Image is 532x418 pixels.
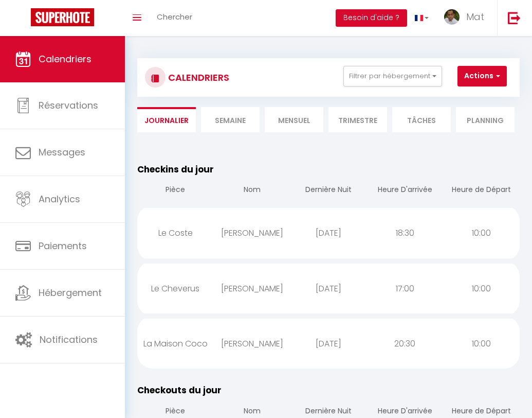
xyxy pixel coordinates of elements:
[366,272,443,305] div: 17:00
[214,272,290,305] div: [PERSON_NAME]
[443,327,520,360] div: 10:00
[157,11,192,22] span: Chercher
[366,327,443,360] div: 20:30
[214,216,290,250] div: [PERSON_NAME]
[39,53,91,65] span: Calendriers
[137,384,222,396] span: Checkouts du jour
[166,66,229,89] h3: CALENDRIERS
[201,107,260,132] li: Semaine
[457,66,507,86] button: Actions
[8,4,39,35] button: Ouvrir le widget de chat LiveChat
[214,327,290,360] div: [PERSON_NAME]
[39,286,102,299] span: Hébergement
[444,9,460,25] img: ...
[443,176,520,205] th: Heure de Départ
[137,107,196,132] li: Journalier
[39,239,87,252] span: Paiements
[290,272,367,305] div: [DATE]
[137,327,214,360] div: La Maison Coco
[443,272,520,305] div: 10:00
[39,99,98,112] span: Réservations
[466,10,484,23] span: Mat
[265,107,323,132] li: Mensuel
[343,66,442,86] button: Filtrer par hébergement
[290,176,367,205] th: Dernière Nuit
[137,163,214,176] span: Checkins du jour
[137,216,214,250] div: Le Coste
[366,216,443,250] div: 18:30
[39,193,80,205] span: Analytics
[336,9,407,27] button: Besoin d'aide ?
[137,272,214,305] div: Le Cheverus
[137,176,214,205] th: Pièce
[39,146,85,159] span: Messages
[328,107,387,132] li: Trimestre
[456,107,515,132] li: Planning
[443,216,520,250] div: 10:00
[214,176,290,205] th: Nom
[290,216,367,250] div: [DATE]
[508,11,521,24] img: logout
[366,176,443,205] th: Heure D'arrivée
[40,333,98,346] span: Notifications
[290,327,367,360] div: [DATE]
[392,107,451,132] li: Tâches
[31,8,94,26] img: Super Booking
